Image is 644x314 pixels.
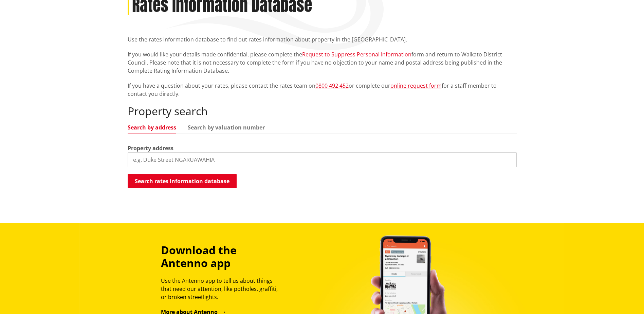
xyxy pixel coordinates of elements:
p: If you would like your details made confidential, please complete the form and return to Waikato ... [128,50,517,75]
h2: Property search [128,105,517,118]
h3: Download the Antenno app [161,244,284,270]
a: Search by valuation number [188,125,265,130]
a: Search by address [128,125,176,130]
p: Use the rates information database to find out rates information about property in the [GEOGRAPHI... [128,35,517,43]
p: If you have a question about your rates, please contact the rates team on or complete our for a s... [128,82,517,98]
a: 0800 492 452 [315,82,349,89]
a: online request form [390,82,442,89]
label: Property address [128,144,173,152]
a: Request to Suppress Personal Information [302,51,411,58]
p: Use the Antenno app to tell us about things that need our attention, like potholes, graffiti, or ... [161,277,284,301]
button: Search rates information database [128,174,237,188]
input: e.g. Duke Street NGARUAWAHIA [128,152,517,167]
